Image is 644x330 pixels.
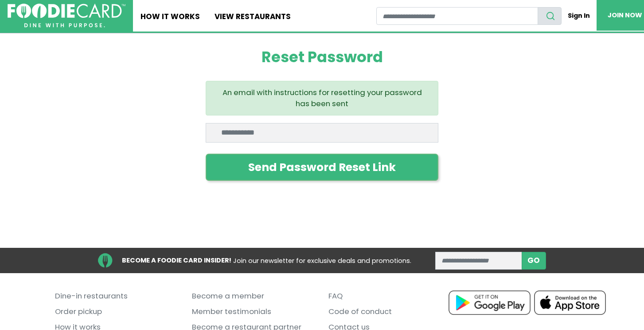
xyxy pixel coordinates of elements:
h1: Reset Password [206,48,438,66]
span: Join our newsletter for exclusive deals and promotions. [233,256,411,265]
img: FoodieCard; Eat, Drink, Save, Donate [8,4,125,28]
a: Code of conduct [328,304,452,319]
div: An email with instructions for resetting your password has been sent [206,81,438,115]
input: restaurant search [376,7,538,25]
a: Sign In [562,7,597,24]
a: FAQ [328,288,452,304]
a: Dine-in restaurants [55,288,179,304]
a: Become a member [192,288,316,304]
button: subscribe [522,252,546,270]
strong: BECOME A FOODIE CARD INSIDER! [122,256,231,265]
button: search [538,7,562,25]
button: Send Password Reset Link [206,154,438,181]
input: enter email address [435,252,522,270]
a: Order pickup [55,304,179,319]
a: Member testimonials [192,304,316,319]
